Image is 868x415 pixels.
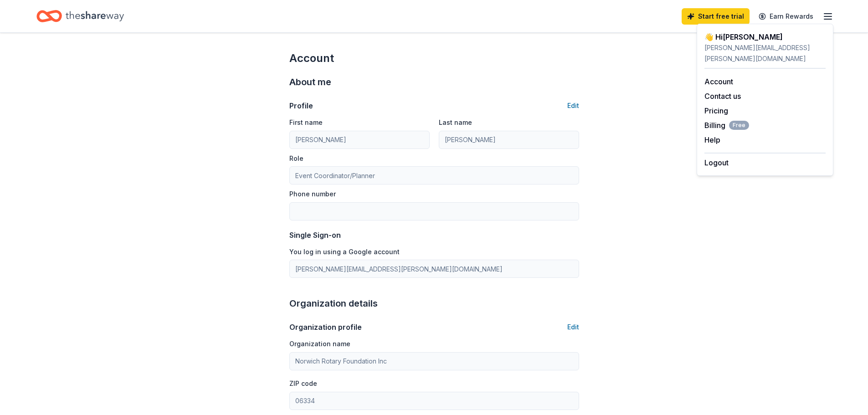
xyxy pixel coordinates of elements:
[704,120,749,131] button: BillingFree
[439,118,472,127] label: Last name
[289,379,317,388] label: ZIP code
[289,339,350,348] label: Organization name
[704,91,741,102] button: Contact us
[704,31,826,42] div: 👋 Hi [PERSON_NAME]
[289,118,323,127] label: First name
[704,120,749,131] span: Billing
[704,106,728,115] a: Pricing
[289,247,400,256] label: You log in using a Google account
[567,322,579,333] button: Edit
[289,75,579,89] div: About me
[289,51,579,66] div: Account
[729,121,749,130] span: Free
[289,322,362,333] div: Organization profile
[289,230,579,241] div: Single Sign-on
[704,134,720,145] button: Help
[289,190,336,199] label: Phone number
[704,42,826,64] div: [PERSON_NAME][EMAIL_ADDRESS][PERSON_NAME][DOMAIN_NAME]
[682,8,750,25] a: Start free trial
[567,100,579,111] button: Edit
[704,77,733,86] a: Account
[36,5,124,27] a: Home
[753,8,819,25] a: Earn Rewards
[289,100,313,111] div: Profile
[289,392,579,410] input: 12345 (U.S. only)
[289,296,579,311] div: Organization details
[704,157,729,168] button: Logout
[289,154,303,163] label: Role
